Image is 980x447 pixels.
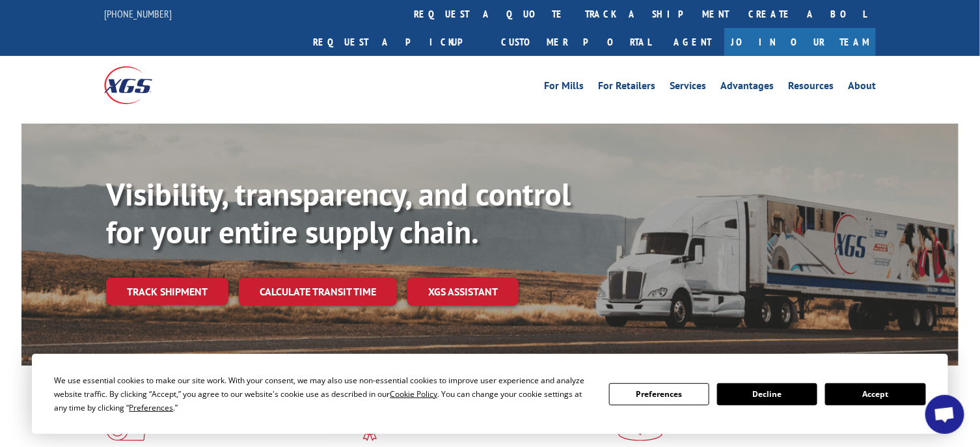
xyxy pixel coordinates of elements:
[717,383,817,405] button: Decline
[54,373,593,414] div: We use essential cookies to make our site work. With your consent, we may also use non-essential ...
[491,28,660,56] a: Customer Portal
[32,354,948,434] div: Cookie Consent Prompt
[724,28,876,56] a: Join Our Team
[104,7,172,20] a: [PHONE_NUMBER]
[303,28,491,56] a: Request a pickup
[609,383,709,405] button: Preferences
[925,395,964,434] div: Open chat
[239,278,397,306] a: Calculate transit time
[660,28,724,56] a: Agent
[825,383,925,405] button: Accept
[407,278,519,306] a: XGS ASSISTANT
[106,174,571,252] b: Visibility, transparency, and control for your entire supply chain.
[129,402,173,413] span: Preferences
[544,81,584,95] a: For Mills
[670,81,706,95] a: Services
[848,81,876,95] a: About
[788,81,834,95] a: Resources
[598,81,655,95] a: For Retailers
[390,388,437,400] span: Cookie Policy
[106,278,228,305] a: Track shipment
[720,81,774,95] a: Advantages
